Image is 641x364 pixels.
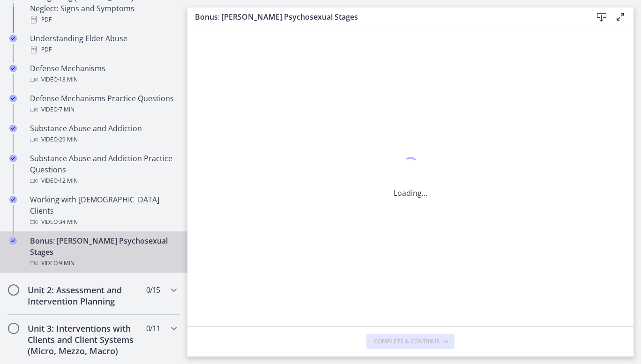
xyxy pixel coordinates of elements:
div: Substance Abuse and Addiction [30,123,176,145]
div: Defense Mechanisms Practice Questions [30,93,176,115]
span: · 34 min [58,216,78,228]
i: Completed [9,237,17,245]
i: Completed [9,95,17,102]
h2: Unit 2: Assessment and Intervention Planning [28,284,142,307]
div: Video [30,104,176,115]
span: · 29 min [58,134,78,145]
div: Video [30,134,176,145]
div: PDF [30,14,176,25]
div: Working with [DEMOGRAPHIC_DATA] Clients [30,194,176,228]
div: Bonus: [PERSON_NAME] Psychosexual Stages [30,235,176,269]
h3: Bonus: [PERSON_NAME] Psychosexual Stages [195,11,577,22]
span: Complete & continue [374,338,440,345]
span: · 18 min [58,74,78,85]
div: 1 [394,155,427,176]
div: Video [30,216,176,228]
div: Understanding Elder Abuse [30,33,176,55]
div: Defense Mechanisms [30,63,176,85]
div: Video [30,74,176,85]
span: · 7 min [58,104,75,115]
i: Completed [9,125,17,132]
i: Completed [9,196,17,203]
span: · 12 min [58,175,78,186]
div: Video [30,175,176,186]
h2: Unit 3: Interventions with Clients and Client Systems (Micro, Mezzo, Macro) [28,323,142,357]
div: Video [30,258,176,269]
div: Substance Abuse and Addiction Practice Questions [30,153,176,186]
span: 0 / 11 [146,323,160,334]
span: 0 / 15 [146,284,160,296]
button: Complete & continue [366,334,455,349]
span: · 9 min [58,258,75,269]
i: Completed [9,65,17,72]
p: Loading... [394,187,427,199]
div: PDF [30,44,176,55]
i: Completed [9,155,17,162]
i: Completed [9,35,17,42]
